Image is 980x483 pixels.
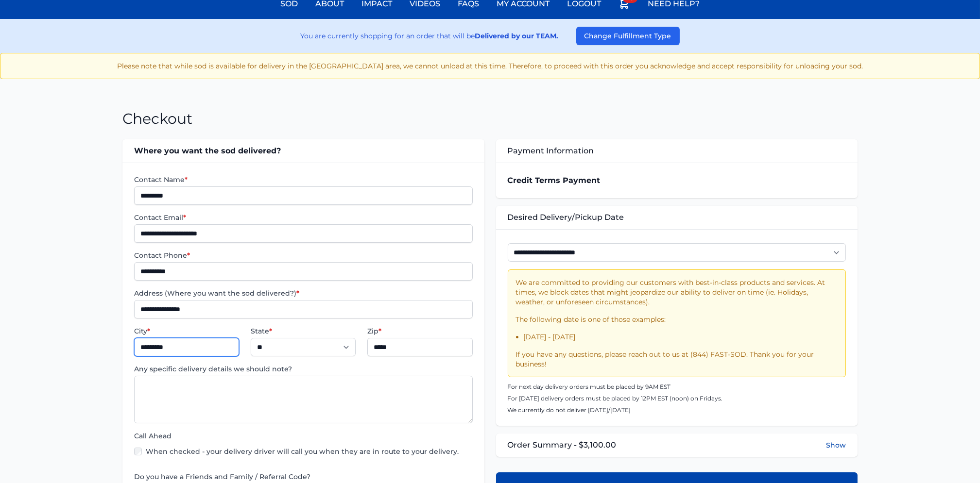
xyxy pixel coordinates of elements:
p: Please note that while sod is available for delivery in the [GEOGRAPHIC_DATA] area, we cannot unl... [8,61,972,71]
label: Contact Phone [134,250,472,260]
label: Any specific delivery details we should note? [134,364,472,374]
strong: Credit Terms Payment [508,176,601,185]
p: For [DATE] delivery orders must be placed by 12PM EST (noon) on Fridays. [508,395,846,402]
div: Payment Information [496,139,858,163]
label: When checked - your delivery driver will call you when they are in route to your delivery. [146,447,459,456]
p: The following date is one of those examples: [516,315,838,324]
p: We are committed to providing our customers with best-in-class products and services. At times, w... [516,278,838,307]
label: State [251,326,356,336]
p: For next day delivery orders must be placed by 9AM EST [508,383,846,391]
span: Order Summary - $3,100.00 [508,439,617,451]
div: Desired Delivery/Pickup Date [496,206,858,229]
h1: Checkout [122,110,192,128]
label: Contact Name [134,175,472,184]
strong: Delivered by our TEAM. [475,32,559,40]
label: Do you have a Friends and Family / Referral Code? [134,472,472,482]
label: Call Ahead [134,431,472,441]
p: If you have any questions, please reach out to us at (844) FAST-SOD. Thank you for your business! [516,350,838,369]
label: Contact Email [134,213,472,222]
button: Show [826,440,846,450]
label: Zip [367,326,472,336]
label: Address (Where you want the sod delivered?) [134,288,472,298]
li: [DATE] - [DATE] [524,332,838,342]
button: Change Fulfillment Type [576,27,680,45]
div: Where you want the sod delivered? [122,139,484,163]
label: City [134,326,239,336]
p: We currently do not deliver [DATE]/[DATE] [508,406,846,414]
